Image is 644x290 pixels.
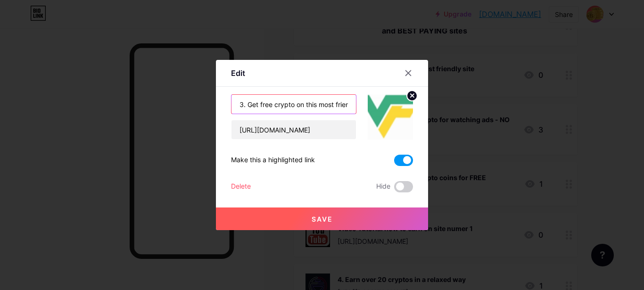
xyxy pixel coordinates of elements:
input: Title [231,95,356,114]
div: Edit [231,67,245,79]
span: Save [312,215,333,223]
button: Save [216,207,428,230]
div: Make this a highlighted link [231,155,315,166]
div: Delete [231,181,251,192]
span: Hide [376,181,390,192]
input: URL [231,120,356,139]
img: link_thumbnail [368,94,413,140]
